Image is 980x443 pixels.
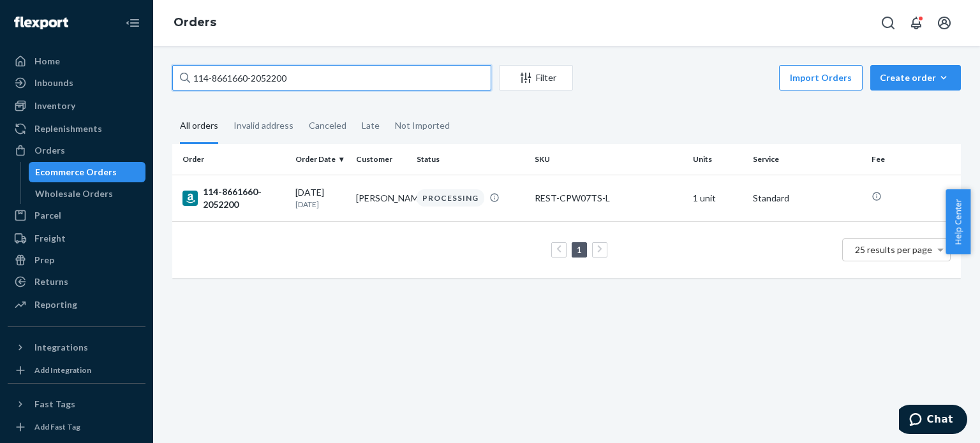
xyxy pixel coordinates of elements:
a: Orders [174,15,216,29]
div: Parcel [34,209,61,222]
div: Freight [34,232,66,245]
button: Open account menu [932,10,957,36]
div: Integrations [34,341,88,354]
div: Reporting [34,298,77,311]
div: Customer [356,154,406,164]
a: Prep [8,250,145,270]
ol: breadcrumbs [163,4,226,41]
a: Inbounds [8,73,145,93]
p: [DATE] [295,199,346,210]
div: Fast Tags [34,398,75,410]
a: Parcel [8,205,145,226]
div: Add Integration [34,365,91,375]
a: Inventory [8,96,145,116]
button: Open Search Box [875,10,901,36]
a: Returns [8,272,145,292]
a: Wholesale Orders [29,184,146,204]
div: Canceled [309,109,346,142]
div: Returns [34,275,68,288]
div: 114-8661660-2052200 [182,185,285,211]
button: Import Orders [779,65,863,91]
th: Order [172,144,290,175]
div: Inbounds [34,76,73,89]
th: Service [748,144,866,175]
div: All orders [180,109,218,144]
div: Late [362,109,380,142]
div: Create order [880,71,951,84]
button: Close Navigation [120,10,145,36]
div: Add Fast Tag [34,421,80,432]
span: 25 results per page [855,244,932,255]
button: Filter [499,65,573,91]
div: Wholesale Orders [35,187,113,200]
th: Status [412,144,530,175]
a: Page 1 is your current page [574,244,584,255]
th: Units [688,144,748,175]
td: [PERSON_NAME] [351,175,412,221]
img: Flexport logo [14,17,68,29]
div: Invalid address [234,109,293,142]
a: Add Fast Tag [8,419,145,435]
div: [DATE] [295,186,346,210]
button: Create order [870,65,961,91]
button: Fast Tags [8,394,145,414]
button: Help Center [946,189,970,254]
th: Order Date [290,144,351,175]
th: SKU [530,144,687,175]
div: Not Imported [395,109,450,142]
iframe: Opens a widget where you can chat to one of our agents [899,405,967,437]
a: Home [8,51,145,71]
a: Ecommerce Orders [29,162,146,182]
div: PROCESSING [417,189,484,207]
div: Home [34,55,60,68]
div: Filter [500,71,572,84]
th: Fee [866,144,961,175]
div: Ecommerce Orders [35,166,117,178]
button: Integrations [8,337,145,358]
p: Standard [753,192,861,205]
div: Orders [34,144,65,157]
div: Prep [34,254,54,266]
input: Search orders [172,65,491,91]
div: Inventory [34,99,75,112]
div: Replenishments [34,122,102,135]
div: REST-CPW07TS-L [535,192,682,205]
a: Freight [8,228,145,249]
a: Orders [8,140,145,161]
a: Reporting [8,294,145,315]
a: Replenishments [8,119,145,139]
a: Add Integration [8,363,145,378]
button: Open notifications [903,10,929,36]
td: 1 unit [688,175,748,221]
